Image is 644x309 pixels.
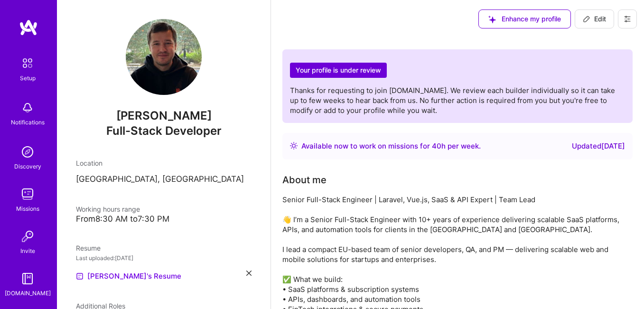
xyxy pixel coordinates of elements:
[11,117,45,127] div: Notifications
[19,19,38,36] img: logo
[290,142,298,150] img: Availability
[18,142,37,161] img: discovery
[301,140,481,152] div: Available now to work on missions for h per week .
[76,174,252,185] p: [GEOGRAPHIC_DATA], [GEOGRAPHIC_DATA]
[76,271,181,282] a: [PERSON_NAME]'s Resume
[76,253,252,263] div: Last uploaded: [DATE]
[20,73,36,83] div: Setup
[126,19,202,95] img: User Avatar
[76,109,252,123] span: [PERSON_NAME]
[18,269,37,288] img: guide book
[18,98,37,117] img: bell
[20,246,35,256] div: Invite
[76,214,252,224] div: From 8:30 AM to 7:30 PM
[76,205,140,213] span: Working hours range
[572,140,625,152] div: Updated [DATE]
[14,161,41,171] div: Discovery
[575,9,614,28] button: Edit
[106,124,222,138] span: Full-Stack Developer
[76,158,252,168] div: Location
[76,244,101,252] span: Resume
[18,185,37,204] img: teamwork
[290,63,387,78] h2: Your profile is under review
[76,272,84,280] img: Resume
[282,173,327,187] div: About me
[246,271,252,276] i: icon Close
[18,227,37,246] img: Invite
[18,53,37,73] img: setup
[282,173,327,187] div: Tell us a little about yourself
[5,288,51,298] div: [DOMAIN_NAME]
[432,141,441,150] span: 40
[16,204,39,214] div: Missions
[290,86,615,115] span: Thanks for requesting to join [DOMAIN_NAME]. We review each builder individually so it can take u...
[583,14,606,24] span: Edit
